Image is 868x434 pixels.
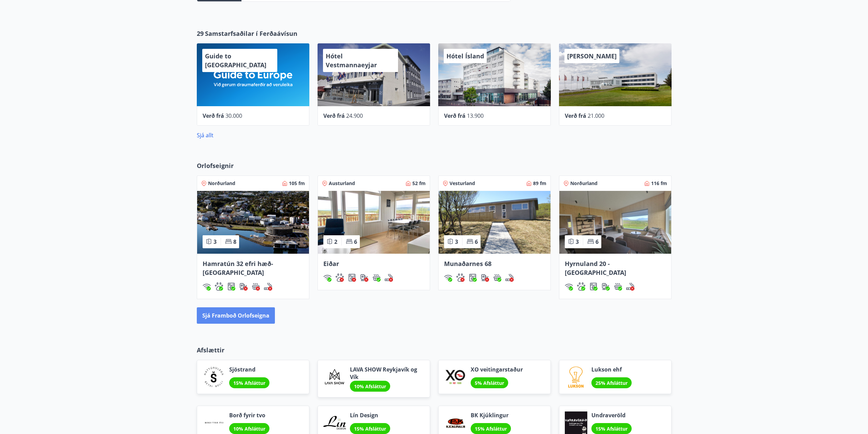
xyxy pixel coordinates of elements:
[205,29,297,38] span: Samstarfsaðilar í Ferðaávísun
[567,52,617,60] span: [PERSON_NAME]
[329,180,355,187] span: Austurland
[614,282,622,291] div: Heitur pottur
[336,274,344,282] img: pxcaIm5dSOV3FS4whs1soiYWTwFQvksT25a9J10C.svg
[346,112,363,120] span: 24.900
[323,274,332,282] img: HJRyFFsYp6qjeUYhR4dAD8CaCEsnIFYZ05miwXoh.svg
[533,180,546,187] span: 89 fm
[197,131,214,139] a: Sjá allt
[626,282,634,291] div: Reykingar / Vape
[205,52,266,69] span: Guide to [GEOGRAPHIC_DATA]
[336,274,344,282] div: Gæludýr
[602,282,610,291] div: Hleðslustöð fyrir rafbíla
[444,274,452,282] div: Þráðlaust net
[576,238,579,246] span: 3
[252,282,260,291] div: Heitur pottur
[456,274,465,282] img: pxcaIm5dSOV3FS4whs1soiYWTwFQvksT25a9J10C.svg
[595,380,628,386] span: 25% Afsláttur
[455,238,458,246] span: 3
[318,191,430,254] img: Paella dish
[289,180,305,187] span: 105 fm
[444,274,452,282] img: HJRyFFsYp6qjeUYhR4dAD8CaCEsnIFYZ05miwXoh.svg
[354,383,386,390] span: 10% Afsláttur
[577,282,585,291] img: pxcaIm5dSOV3FS4whs1soiYWTwFQvksT25a9J10C.svg
[214,238,217,246] span: 3
[469,274,477,282] div: Þvottavél
[348,274,356,282] div: Þvottavél
[225,112,242,120] span: 30.000
[469,274,477,282] img: Dl16BY4EX9PAW649lg1C3oBuIaAsR6QVDQBO2cTm.svg
[450,180,475,187] span: Vesturland
[505,274,514,282] img: QNIUl6Cv9L9rHgMXwuzGLuiJOj7RKqxk9mBFPqjq.svg
[626,282,634,291] img: QNIUl6Cv9L9rHgMXwuzGLuiJOj7RKqxk9mBFPqjq.svg
[354,425,386,432] span: 15% Afsláttur
[595,238,599,246] span: 6
[565,282,573,291] img: HJRyFFsYp6qjeUYhR4dAD8CaCEsnIFYZ05miwXoh.svg
[323,274,332,282] div: Þráðlaust net
[203,282,211,291] div: Þráðlaust net
[589,282,598,291] div: Þvottavél
[233,380,265,386] span: 15% Afsláttur
[595,425,628,432] span: 15% Afsláttur
[215,282,223,291] div: Gæludýr
[614,282,622,291] img: h89QDIuHlAdpqTriuIvuEWkTH976fOgBEOOeu1mi.svg
[197,161,234,170] span: Orlofseignir
[471,366,523,373] span: XO veitingarstaður
[323,112,345,120] span: Verð frá
[348,274,356,282] img: Dl16BY4EX9PAW649lg1C3oBuIaAsR6QVDQBO2cTm.svg
[252,282,260,291] img: h89QDIuHlAdpqTriuIvuEWkTH976fOgBEOOeu1mi.svg
[577,282,585,291] div: Gæludýr
[588,112,604,120] span: 21.000
[565,112,586,120] span: Verð frá
[444,112,466,120] span: Verð frá
[229,366,269,373] span: Sjöstrand
[456,274,465,282] div: Gæludýr
[229,411,269,419] span: Borð fyrir tvo
[360,274,368,282] div: Hleðslustöð fyrir rafbíla
[350,411,390,419] span: Lín Design
[372,274,381,282] div: Heitur pottur
[215,282,223,291] img: pxcaIm5dSOV3FS4whs1soiYWTwFQvksT25a9J10C.svg
[372,274,381,282] img: h89QDIuHlAdpqTriuIvuEWkTH976fOgBEOOeu1mi.svg
[481,274,489,282] div: Hleðslustöð fyrir rafbíla
[589,282,598,291] img: Dl16BY4EX9PAW649lg1C3oBuIaAsR6QVDQBO2cTm.svg
[565,260,626,277] span: Hyrnuland 20 - [GEOGRAPHIC_DATA]
[197,29,204,38] span: 29
[565,282,573,291] div: Þráðlaust net
[467,112,484,120] span: 13.900
[264,282,272,291] div: Reykingar / Vape
[505,274,514,282] div: Reykingar / Vape
[475,238,478,246] span: 6
[334,238,337,246] span: 2
[203,282,211,291] img: HJRyFFsYp6qjeUYhR4dAD8CaCEsnIFYZ05miwXoh.svg
[203,260,273,277] span: Hamratún 32 efri hæð- [GEOGRAPHIC_DATA]
[493,274,501,282] div: Heitur pottur
[354,238,357,246] span: 6
[385,274,393,282] img: QNIUl6Cv9L9rHgMXwuzGLuiJOj7RKqxk9mBFPqjq.svg
[326,52,377,69] span: Hótel Vestmannaeyjar
[239,282,248,291] div: Hleðslustöð fyrir rafbíla
[475,425,507,432] span: 15% Afsláttur
[197,191,309,254] img: Paella dish
[227,282,235,291] img: Dl16BY4EX9PAW649lg1C3oBuIaAsR6QVDQBO2cTm.svg
[412,180,426,187] span: 52 fm
[233,238,236,246] span: 8
[444,260,491,268] span: Munaðarnes 68
[385,274,393,282] div: Reykingar / Vape
[197,346,672,354] p: Afslættir
[446,52,484,60] span: Hótel Ísland
[591,411,632,419] span: Undraveröld
[227,282,235,291] div: Þvottavél
[239,282,248,291] img: nH7E6Gw2rvWFb8XaSdRp44dhkQaj4PJkOoRYItBQ.svg
[439,191,550,254] img: Paella dish
[493,274,501,282] img: h89QDIuHlAdpqTriuIvuEWkTH976fOgBEOOeu1mi.svg
[471,411,511,419] span: BK Kjúklingur
[360,274,368,282] img: nH7E6Gw2rvWFb8XaSdRp44dhkQaj4PJkOoRYItBQ.svg
[602,282,610,291] img: nH7E6Gw2rvWFb8XaSdRp44dhkQaj4PJkOoRYItBQ.svg
[651,180,667,187] span: 116 fm
[203,112,224,120] span: Verð frá
[264,282,272,291] img: QNIUl6Cv9L9rHgMXwuzGLuiJOj7RKqxk9mBFPqjq.svg
[481,274,489,282] img: nH7E6Gw2rvWFb8XaSdRp44dhkQaj4PJkOoRYItBQ.svg
[350,366,424,381] span: LAVA SHOW Reykjavík og Vík
[475,380,504,386] span: 5% Afsláttur
[559,191,671,254] img: Paella dish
